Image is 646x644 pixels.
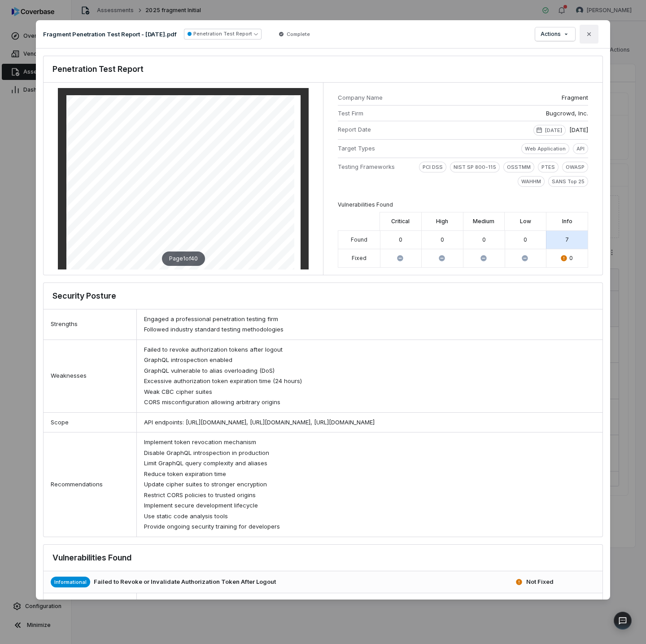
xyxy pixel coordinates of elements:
[44,593,137,613] div: Summary
[525,145,565,152] p: Web Application
[391,218,410,225] label: Critical
[144,345,595,354] div: Failed to revoke authorization tokens after logout
[436,218,448,225] label: High
[144,512,595,521] div: Use static code analysis tools
[144,388,595,397] div: Weak CBC cipher suites
[52,552,131,564] h3: Vulnerabilities Found
[137,413,602,432] div: API endpoints: [URL][DOMAIN_NAME], [URL][DOMAIN_NAME], [URL][DOMAIN_NAME]
[144,522,595,531] div: Provide ongoing security training for developers
[565,236,569,243] div: 7
[338,109,395,117] span: Test Firm
[44,432,137,537] div: Recommendations
[51,577,90,587] span: informational
[524,236,527,243] div: 0
[526,578,554,587] p: Not Fixed
[144,356,595,365] div: GraphQL introspection enabled
[546,109,588,117] span: Bugcrowd, Inc.
[144,459,595,468] div: Limit GraphQL query complexity and aliases
[441,236,444,243] div: 0
[352,255,367,262] div: Fixed
[94,577,276,587] div: Failed to Revoke or Invalidate Authorization Token After Logout
[144,366,595,375] div: GraphQL vulnerable to alias overloading (DoS)
[338,163,395,171] span: Testing Frameworks
[338,144,395,152] span: Target Types
[545,127,562,134] p: [DATE]
[144,398,595,407] div: CORS misconfiguration allowing arbitrary origins
[521,178,541,185] p: WAHHM
[144,315,595,324] div: Engaged a professional penetration testing firm
[561,255,573,262] div: 0
[338,93,395,101] span: Company Name
[562,218,572,225] label: Info
[399,236,402,243] div: 0
[137,593,602,613] div: The application fails to invalidate a user's session server-side when logging out, leaving the ac...
[43,30,177,38] p: Fragment Penetration Test Report - [DATE].pdf
[552,178,585,185] p: SANS Top 25
[454,163,496,171] p: NIST SP 800-115
[144,449,595,458] div: Disable GraphQL introspection in production
[144,491,595,500] div: Restrict CORS policies to trusted origins
[162,251,205,266] div: Page 1 of 40
[423,163,443,171] p: PCI DSS
[566,163,585,171] p: OWASP
[44,340,137,412] div: Weaknesses
[287,31,310,38] span: Complete
[569,126,588,136] span: [DATE]
[541,163,555,171] p: PTES
[576,145,585,152] p: API
[473,218,494,225] label: Medium
[144,377,595,386] div: Excessive authorization token expiration time (24 hours)
[144,325,595,334] div: Followed industry standard testing methodologies
[144,480,595,489] div: Update cipher suites to stronger encryption
[144,470,595,479] div: Reduce token expiration time
[507,163,531,171] p: OSSTMM
[144,438,595,447] div: Implement token revocation mechanism
[562,93,588,101] span: Fragment
[44,413,137,432] div: Scope
[338,201,393,208] span: Vulnerabilities Found
[184,29,262,40] button: Penetration Test Report
[482,236,486,243] div: 0
[351,236,367,243] div: Found
[52,290,116,302] h3: Security Posture
[338,125,395,133] span: Report Date
[541,31,561,38] span: Actions
[535,27,575,41] button: Actions
[44,309,137,340] div: Strengths
[52,63,144,75] h3: Penetration Test Report
[520,218,531,225] label: Low
[144,501,595,510] div: Implement secure development lifecycle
